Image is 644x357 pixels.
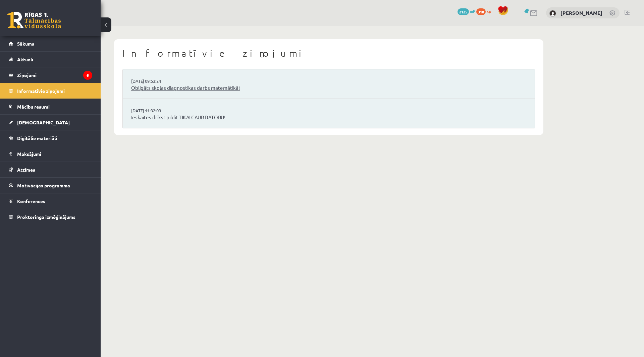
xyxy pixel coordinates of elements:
span: 318 [476,8,486,15]
span: [DEMOGRAPHIC_DATA] [17,119,70,125]
img: Haralds Lavrinovičs [549,10,556,17]
a: Konferences [9,193,92,209]
span: Atzīmes [17,167,35,173]
a: Proktoringa izmēģinājums [9,209,92,225]
a: [DATE] 11:32:09 [131,107,181,114]
a: [PERSON_NAME] [560,9,602,16]
span: Konferences [17,198,45,204]
a: Motivācijas programma [9,178,92,193]
a: Informatīvie ziņojumi [9,83,92,99]
span: Digitālie materiāli [17,135,57,141]
a: Mācību resursi [9,99,92,114]
a: Rīgas 1. Tālmācības vidusskola [7,12,61,28]
a: Obligāts skolas diagnostikas darbs matemātikā! [131,84,526,92]
a: Digitālie materiāli [9,130,92,146]
i: 6 [83,71,92,80]
a: Sākums [9,36,92,51]
span: 2125 [458,8,469,15]
a: Ziņojumi6 [9,67,92,83]
span: Mācību resursi [17,104,50,110]
a: [DATE] 09:53:24 [131,78,181,84]
span: mP [470,8,475,14]
a: Aktuāli [9,52,92,67]
a: [DEMOGRAPHIC_DATA] [9,115,92,130]
span: Proktoringa izmēģinājums [17,214,75,220]
span: Motivācijas programma [17,182,70,188]
a: Ieskaites drīkst pildīt TIKAI CAUR DATORU! [131,114,526,121]
span: xp [487,8,491,14]
h1: Informatīvie ziņojumi [122,48,535,59]
span: Sākums [17,41,34,47]
legend: Ziņojumi [17,67,92,83]
legend: Maksājumi [17,146,92,162]
a: Atzīmes [9,162,92,177]
a: 2125 mP [458,8,475,14]
a: Maksājumi [9,146,92,162]
legend: Informatīvie ziņojumi [17,83,92,99]
a: 318 xp [476,8,494,14]
span: Aktuāli [17,56,33,62]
